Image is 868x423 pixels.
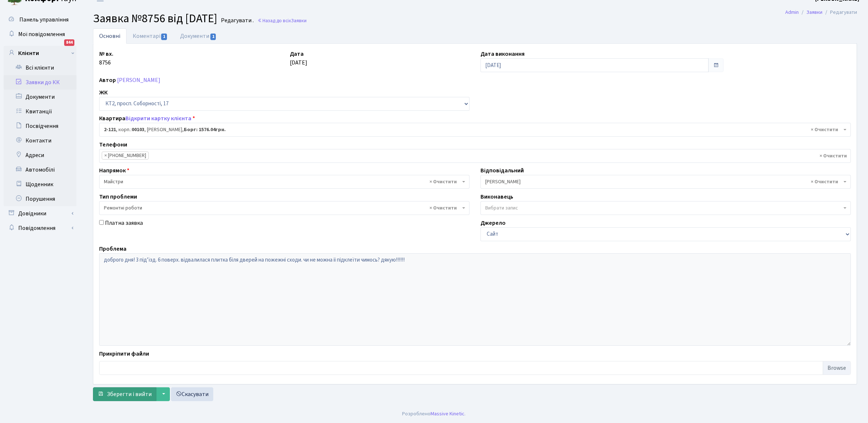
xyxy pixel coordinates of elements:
[171,387,213,401] a: Скасувати
[4,162,77,177] a: Автомобілі
[820,152,847,160] span: Видалити всі елементи
[806,8,822,16] a: Заявки
[105,219,143,227] label: Платна заявка
[117,76,160,84] a: [PERSON_NAME]
[4,12,77,27] a: Панель управління
[480,219,506,227] label: Джерело
[4,206,77,221] a: Довідники
[4,104,77,119] a: Квитанції
[480,50,525,58] label: Дата виконання
[99,88,108,97] label: ЖК
[161,34,167,40] span: 1
[485,204,518,212] span: Вибрати запис
[4,133,77,148] a: Контакти
[107,390,152,398] span: Зберегти і вийти
[480,175,851,189] span: Навроцька Ю.В.
[99,114,195,123] label: Квартира
[184,126,226,133] b: Борг: 1576.04грн.
[4,192,77,206] a: Порушення
[99,50,113,58] label: № вх.
[126,28,174,44] a: Коментарі
[219,17,254,24] small: Редагувати .
[102,152,149,160] li: (067) 291-49-11
[99,244,126,253] label: Проблема
[104,178,460,185] span: Майстри
[431,410,465,418] a: Massive Kinetic
[4,90,77,104] a: Документи
[99,253,851,346] textarea: доброго дня! 3 підʼїзд. 6 поверх. відвалилася плитка біля дверей на пожежні сходи. чи не можна іі...
[480,192,513,201] label: Виконавець
[104,126,116,133] b: 2-121
[125,114,191,122] a: Відкрити картку клієнта
[402,410,466,418] div: Розроблено .
[822,8,857,16] li: Редагувати
[104,152,107,159] span: ×
[811,126,838,133] span: Видалити всі елементи
[4,148,77,162] a: Адреси
[480,166,524,175] label: Відповідальний
[4,27,77,42] a: Мої повідомлення844
[99,201,470,215] span: Ремонтні роботи
[99,175,470,189] span: Майстри
[4,75,77,90] a: Заявки до КК
[93,387,156,401] button: Зберегти і вийти
[99,166,129,175] label: Напрямок
[290,50,304,58] label: Дата
[4,119,77,133] a: Посвідчення
[291,17,307,24] span: Заявки
[4,177,77,192] a: Щоденник
[93,10,217,27] span: Заявка №8756 від [DATE]
[811,178,838,185] span: Видалити всі елементи
[104,204,460,212] span: Ремонтні роботи
[19,16,69,24] span: Панель управління
[99,76,116,85] label: Автор
[93,28,126,44] a: Основні
[4,60,77,75] a: Всі клієнти
[785,8,799,16] a: Admin
[257,17,307,24] a: Назад до всіхЗаявки
[174,28,223,44] a: Документи
[4,221,77,235] a: Повідомлення
[132,126,144,133] b: 00103
[18,30,65,38] span: Мої повідомлення
[99,123,851,137] span: <b>2-121</b>, корп.: <b>00103</b>, Козицький Андрій Володимирович, <b>Борг: 1576.04грн.</b>
[104,126,842,133] span: <b>2-121</b>, корп.: <b>00103</b>, Козицький Андрій Володимирович, <b>Борг: 1576.04грн.</b>
[485,178,842,185] span: Навроцька Ю.В.
[210,34,216,40] span: 1
[774,5,868,20] nav: breadcrumb
[94,50,284,72] div: 8756
[99,140,127,149] label: Телефони
[64,39,74,46] div: 844
[429,178,457,185] span: Видалити всі елементи
[99,349,149,358] label: Прикріпити файли
[99,192,137,201] label: Тип проблеми
[284,50,475,72] div: [DATE]
[429,204,457,212] span: Видалити всі елементи
[4,46,77,60] a: Клієнти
